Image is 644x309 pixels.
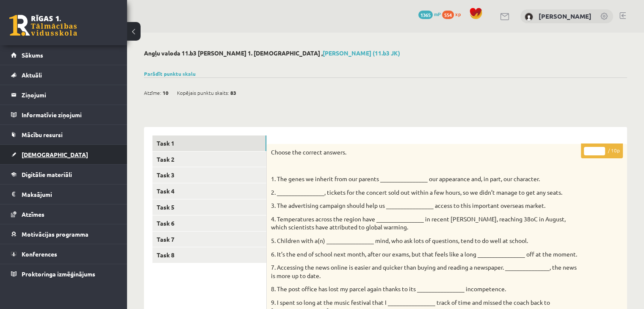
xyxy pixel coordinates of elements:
a: [DEMOGRAPHIC_DATA] [11,145,116,164]
span: [DEMOGRAPHIC_DATA] [22,151,88,158]
a: Rīgas 1. Tālmācības vidusskola [9,15,77,36]
a: [PERSON_NAME] (11.b3 JK) [323,49,400,57]
span: Konferences [22,250,57,258]
span: Atzīmes [22,210,44,218]
span: Motivācijas programma [22,230,88,238]
a: Task 1 [152,135,266,151]
img: Rūta Rutka [525,13,533,21]
p: 1. The genes we inherit from our parents ________________ our appearance and, in part, our charac... [271,175,580,183]
p: 7. Accessing the news online is easier and quicker than buying and reading a newspaper. _________... [271,263,580,280]
span: Digitālie materiāli [22,171,72,178]
p: 3. The advertising campaign should help us ________________ access to this important overseas mar... [271,201,580,210]
a: Task 3 [152,167,266,183]
a: Proktoringa izmēģinājums [11,264,116,284]
p: / 10p [581,143,623,158]
span: mP [434,11,441,17]
a: Aktuāli [11,65,116,85]
span: Sākums [22,51,43,59]
span: Kopējais punktu skaits: [177,86,229,99]
a: Informatīvie ziņojumi [11,105,116,124]
a: 1365 mP [418,11,441,17]
a: Maksājumi [11,185,116,204]
a: [PERSON_NAME] [539,12,591,20]
span: 83 [230,86,236,99]
a: Digitālie materiāli [11,165,116,184]
a: Sākums [11,45,116,65]
a: Task 4 [152,183,266,199]
a: Mācību resursi [11,125,116,144]
a: Task 8 [152,247,266,263]
a: Konferences [11,244,116,264]
span: 554 [442,11,454,19]
a: Task 6 [152,215,266,231]
p: 2. ________________, tickets for the concert sold out within a few hours, so we didn’t manage to ... [271,188,580,197]
a: Task 5 [152,199,266,215]
span: xp [455,11,461,17]
a: Ziņojumi [11,85,116,105]
span: Atzīme: [144,86,161,99]
span: Proktoringa izmēģinājums [22,270,95,278]
legend: Ziņojumi [22,85,116,105]
a: Task 2 [152,152,266,167]
p: 6. It’s the end of school next month, after our exams, but that feels like a long _______________... [271,250,580,259]
p: Choose the correct answers. [271,148,580,157]
p: 8. The post office has lost my parcel again thanks to its ________________ incompetence. [271,285,580,293]
h2: Angļu valoda 11.b3 [PERSON_NAME] 1. [DEMOGRAPHIC_DATA] , [144,50,627,57]
span: Mācību resursi [22,131,63,138]
p: 5. Children with a(n) ________________ mind, who ask lots of questions, tend to do well at school. [271,237,580,245]
span: 1365 [418,11,433,19]
a: Atzīmes [11,204,116,224]
span: Aktuāli [22,71,42,79]
legend: Maksājumi [22,185,116,204]
span: 10 [163,86,169,99]
legend: Informatīvie ziņojumi [22,105,116,124]
a: Motivācijas programma [11,224,116,244]
a: Task 7 [152,232,266,247]
p: 4. Temperatures across the region have ________________ in recent [PERSON_NAME], reaching 38oC in... [271,215,580,232]
a: Parādīt punktu skalu [144,70,196,77]
a: 554 xp [442,11,465,17]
